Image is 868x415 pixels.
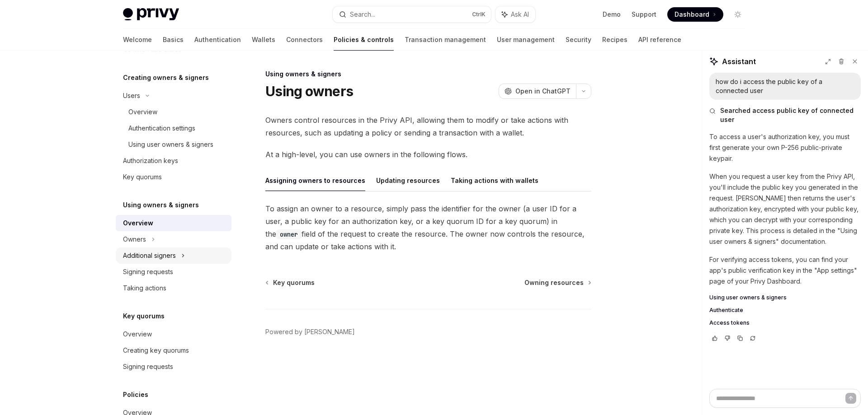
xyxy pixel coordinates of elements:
[709,319,861,326] a: Access tokens
[123,361,173,372] div: Signing requests
[128,107,157,117] div: Overview
[265,327,355,336] a: Powered by [PERSON_NAME]
[603,10,621,19] a: Demo
[116,169,231,185] a: Key quorums
[524,278,590,287] a: Owning resources
[515,87,571,96] span: Open in ChatGPT
[472,11,486,18] span: Ctrl K
[720,106,861,124] span: Searched access public key of connected user
[123,218,153,228] div: Overview
[116,215,231,231] a: Overview
[123,250,176,261] div: Additional signers
[116,280,231,296] a: Taking actions
[265,114,591,139] span: Owners control resources in the Privy API, allowing them to modify or take actions with resources...
[709,131,861,164] p: To access a user's authorization key, you must first generate your own P-256 public-private keypair.
[116,326,231,342] a: Overview
[123,311,165,322] h5: Key quorums
[511,10,529,19] span: Ask AI
[128,123,195,134] div: Authentication settings
[123,234,146,245] div: Owners
[709,307,743,314] span: Authenticate
[128,139,213,150] div: Using user owners & signers
[116,264,231,280] a: Signing requests
[709,106,861,124] button: Searched access public key of connected user
[265,170,365,191] button: Assigning owners to resources
[276,229,302,239] code: owner
[265,202,591,253] span: To assign an owner to a resource, simply pass the identifier for the owner (a user ID for a user,...
[194,29,241,51] a: Authentication
[333,6,491,23] button: Search...CtrlK
[709,307,861,314] a: Authenticate
[123,8,179,21] img: light logo
[731,7,745,22] button: Toggle dark mode
[266,278,315,287] a: Key quorums
[709,294,861,301] a: Using user owners & signers
[116,342,231,359] a: Creating key quorums
[497,29,555,51] a: User management
[123,155,178,166] div: Authorization keys
[116,120,231,136] a: Authentication settings
[709,294,787,301] span: Using user owners & signers
[722,56,756,67] span: Assistant
[709,319,750,326] span: Access tokens
[116,136,231,153] a: Using user owners & signers
[265,148,591,161] span: At a high-level, you can use owners in the following flows.
[123,72,209,83] h5: Creating owners & signers
[116,153,231,169] a: Authorization keys
[709,254,861,287] p: For verifying access tokens, you can find your app's public verification key in the "App settings...
[116,104,231,120] a: Overview
[265,70,591,79] div: Using owners & signers
[376,170,440,191] button: Updating resources
[499,84,576,99] button: Open in ChatGPT
[632,10,656,19] a: Support
[123,29,152,51] a: Welcome
[123,329,152,340] div: Overview
[451,170,538,191] button: Taking actions with wallets
[566,29,591,51] a: Security
[273,278,315,287] span: Key quorums
[350,9,375,20] div: Search...
[265,83,353,99] h1: Using owners
[524,278,584,287] span: Owning resources
[123,266,173,277] div: Signing requests
[123,90,140,101] div: Users
[334,29,394,51] a: Policies & controls
[123,172,162,182] div: Key quorums
[123,283,166,294] div: Taking actions
[709,171,861,247] p: When you request a user key from the Privy API, you'll include the public key you generated in th...
[495,6,535,23] button: Ask AI
[123,345,189,356] div: Creating key quorums
[638,29,681,51] a: API reference
[675,10,709,19] span: Dashboard
[405,29,486,51] a: Transaction management
[667,7,723,22] a: Dashboard
[252,29,275,51] a: Wallets
[716,77,854,95] div: how do i access the public key of a connected user
[123,389,148,400] h5: Policies
[116,359,231,375] a: Signing requests
[602,29,627,51] a: Recipes
[286,29,323,51] a: Connectors
[123,200,199,210] h5: Using owners & signers
[845,393,856,404] button: Send message
[163,29,184,51] a: Basics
